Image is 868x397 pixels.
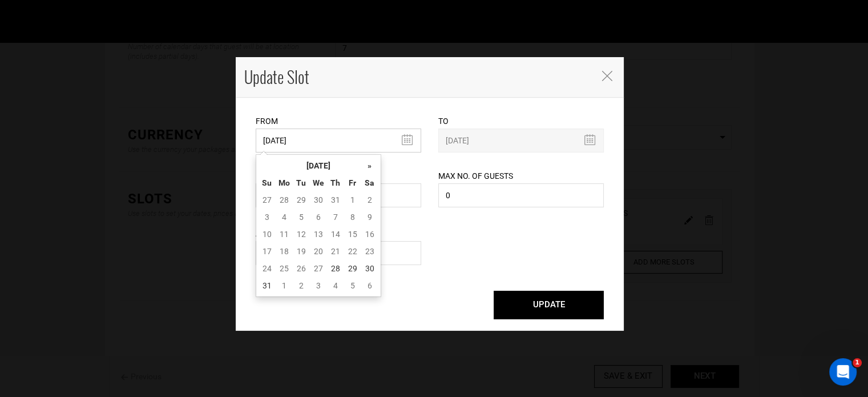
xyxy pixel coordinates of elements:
td: 16 [361,226,378,243]
th: Mo [276,174,293,191]
td: 20 [310,243,327,260]
td: 12 [293,226,310,243]
th: Tu [293,174,310,191]
td: 31 [327,191,344,208]
td: 23 [361,243,378,260]
td: 25 [276,260,293,277]
label: To [438,115,449,127]
td: 10 [259,226,276,243]
td: 9 [361,208,378,226]
td: 26 [293,260,310,277]
td: 6 [310,208,327,226]
td: 1 [276,277,293,294]
td: 11 [276,226,293,243]
input: Select Start Date [256,129,421,153]
td: 19 [293,243,310,260]
td: 29 [293,191,310,208]
label: From [256,115,278,127]
td: 31 [259,277,276,294]
td: 30 [310,191,327,208]
td: 1 [344,191,361,208]
td: 28 [276,191,293,208]
td: 2 [361,191,378,208]
th: Fr [344,174,361,191]
td: 8 [344,208,361,226]
td: 27 [310,260,327,277]
th: Sa [361,174,378,191]
td: 2 [293,277,310,294]
th: [DATE] [276,157,361,174]
h4: Update Slot [244,66,590,89]
td: 18 [276,243,293,260]
td: 3 [259,208,276,226]
td: 29 [344,260,361,277]
label: Max No. of Guests [438,170,513,182]
td: 14 [327,226,344,243]
td: 6 [361,277,378,294]
td: 22 [344,243,361,260]
td: 4 [327,277,344,294]
td: 30 [361,260,378,277]
th: Su [259,174,276,191]
td: 24 [259,260,276,277]
td: 4 [276,208,293,226]
span: 1 [853,358,862,367]
td: 17 [259,243,276,260]
td: 21 [327,243,344,260]
th: » [361,157,378,174]
td: 7 [327,208,344,226]
iframe: Intercom live chat [829,358,857,386]
th: We [310,174,327,191]
td: 27 [259,191,276,208]
button: UPDATE [494,291,604,319]
input: No. of guests [438,183,604,207]
td: 13 [310,226,327,243]
button: Close [601,69,612,81]
td: 28 [327,260,344,277]
td: 15 [344,226,361,243]
td: 5 [344,277,361,294]
td: 3 [310,277,327,294]
td: 5 [293,208,310,226]
th: Th [327,174,344,191]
